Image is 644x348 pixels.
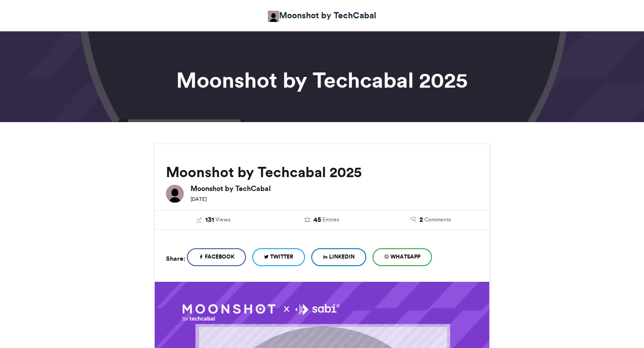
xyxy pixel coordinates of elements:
span: 2 [419,215,423,225]
span: LinkedIn [329,253,355,261]
span: WhatsApp [390,253,420,261]
img: 1758644554.097-6a393746cea8df337a0c7de2b556cf9f02f16574.png [182,304,339,322]
a: Facebook [187,248,246,266]
a: Moonshot by TechCabal [268,9,376,22]
h5: Share: [166,253,185,264]
h6: Moonshot by TechCabal [191,185,478,192]
span: Twitter [270,253,293,261]
h2: Moonshot by Techcabal 2025 [166,164,478,180]
img: Moonshot by TechCabal [166,185,184,203]
a: LinkedIn [311,248,366,266]
a: Twitter [252,248,305,266]
a: WhatsApp [373,248,432,266]
small: [DATE] [191,196,207,202]
a: 45 Entries [275,215,370,225]
span: Comments [424,216,451,224]
span: Entries [322,216,339,224]
img: Moonshot by TechCabal [268,11,279,22]
a: 131 Views [166,215,261,225]
h1: Moonshot by Techcabal 2025 [74,69,570,91]
span: Facebook [205,253,234,261]
span: 45 [314,215,321,225]
span: 131 [205,215,214,225]
span: Views [216,216,230,224]
a: 2 Comments [383,215,478,225]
